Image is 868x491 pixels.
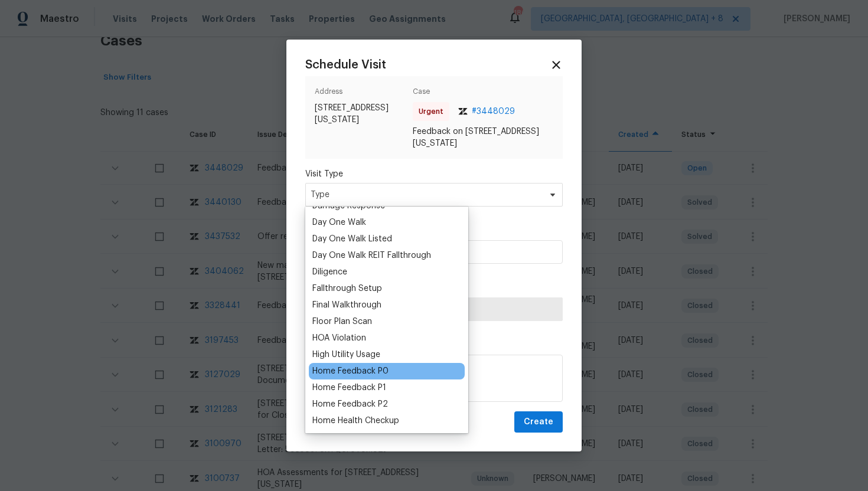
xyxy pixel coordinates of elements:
div: Home Feedback P2 [312,398,388,410]
span: Schedule Visit [305,59,386,71]
label: Visit Type [305,168,563,180]
div: Home Feedback P0 [312,365,389,377]
span: [STREET_ADDRESS][US_STATE] [315,102,408,126]
span: # 3448029 [472,106,515,117]
button: Create [514,411,563,433]
div: HOA Violation [312,332,366,344]
div: High Utility Usage [312,349,380,361]
img: Zendesk Logo Icon [458,108,468,115]
div: Day One Walk REIT Fallthrough [312,250,431,261]
span: Type [311,189,540,201]
span: Close [550,58,563,71]
div: Fallthrough Setup [312,283,382,294]
div: Final Walkthrough [312,299,381,311]
span: Feedback on [STREET_ADDRESS][US_STATE] [413,126,553,149]
span: Case [413,86,553,102]
span: Address [315,86,408,102]
div: Diligence [312,266,347,278]
span: Create [524,415,553,430]
div: Home Risk Change Response [312,431,425,443]
span: Urgent [419,106,448,117]
div: Home Feedback P1 [312,382,386,394]
div: Day One Walk Listed [312,233,392,245]
div: Day One Walk [312,217,366,228]
div: Home Health Checkup [312,415,399,427]
div: Floor Plan Scan [312,316,372,328]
